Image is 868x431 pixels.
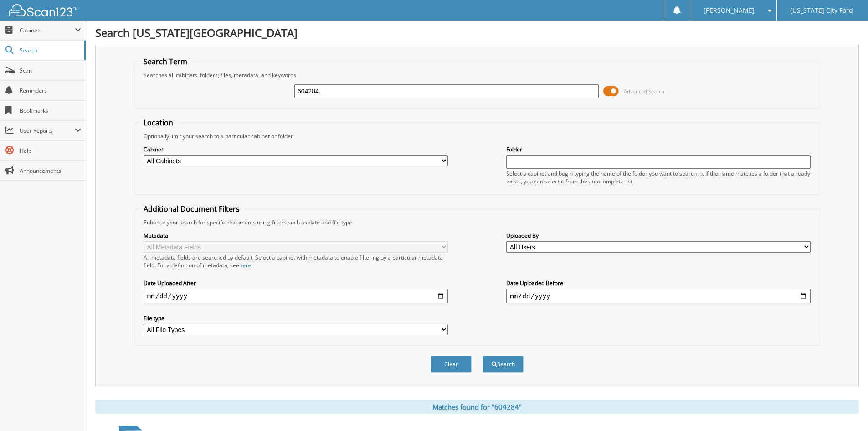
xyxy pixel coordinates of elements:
[144,314,448,322] label: File type
[20,127,75,135] span: User Reports
[20,26,75,34] span: Cabinets
[506,279,811,287] label: Date Uploaded Before
[139,218,815,226] div: Enhance your search for specific documents using filters such as date and file type.
[20,107,81,114] span: Bookmarks
[139,57,192,67] legend: Search Term
[139,132,815,140] div: Optionally limit your search to a particular cabinet or folder
[506,170,811,185] div: Select a cabinet and begin typing the name of the folder you want to search in. If the name match...
[144,289,448,303] input: start
[790,8,853,13] span: [US_STATE] City Ford
[506,145,811,153] label: Folder
[624,88,664,95] span: Advanced Search
[144,279,448,287] label: Date Uploaded After
[431,356,472,373] button: Clear
[144,254,448,269] div: All metadata fields are searched by default. Select a cabinet with metadata to enable filtering b...
[20,67,81,74] span: Scan
[506,232,811,239] label: Uploaded By
[139,118,178,128] legend: Location
[704,8,755,13] span: [PERSON_NAME]
[9,4,77,16] img: scan123-logo-white.svg
[20,147,81,155] span: Help
[95,400,859,414] div: Matches found for "604284"
[139,204,244,214] legend: Additional Document Filters
[239,261,251,269] a: here
[20,167,81,175] span: Announcements
[20,87,81,94] span: Reminders
[144,232,448,239] label: Metadata
[483,356,524,373] button: Search
[95,25,859,40] h1: Search [US_STATE][GEOGRAPHIC_DATA]
[20,47,80,54] span: Search
[139,71,815,79] div: Searches all cabinets, folders, files, metadata, and keywords
[506,289,811,303] input: end
[144,145,448,153] label: Cabinet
